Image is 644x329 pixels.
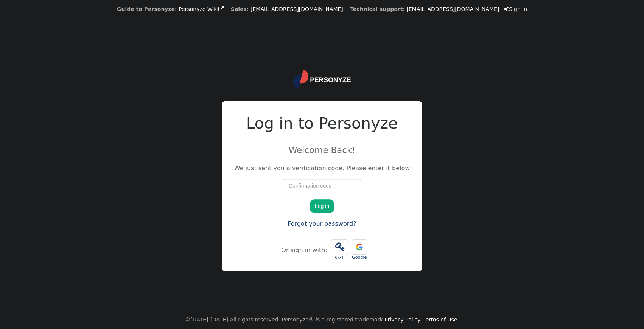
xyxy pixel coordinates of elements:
[293,70,351,88] img: logo.svg
[234,164,410,173] p: We just sent you a verification code. Please enter it below
[331,255,347,261] div: SSO
[329,236,350,265] a:  SSO
[283,179,361,192] input: Confirmation code
[218,6,224,12] span: 
[179,6,224,12] a: Personyze Wiki
[117,6,177,12] b: Guide to Personyze:
[384,317,422,323] a: Privacy Policy.
[407,6,499,12] a: [EMAIL_ADDRESS][DOMAIN_NAME]
[234,144,410,157] p: Welcome Back!
[504,6,509,12] span: 
[331,240,348,255] span: 
[310,199,334,213] button: Log in
[281,246,329,255] div: Or sign in with:
[350,236,369,265] a: Google
[288,220,356,227] a: Forgot your password?
[423,317,459,323] a: Terms of Use.
[350,6,405,12] b: Technical support:
[231,6,249,12] b: Sales:
[250,6,343,12] a: [EMAIL_ADDRESS][DOMAIN_NAME]
[504,6,527,12] a: Sign in
[234,112,410,135] h2: Log in to Personyze
[185,310,459,329] center: ©[DATE]-[DATE] All rights reserved. Personyze® is a registered trademark.
[352,255,367,261] div: Google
